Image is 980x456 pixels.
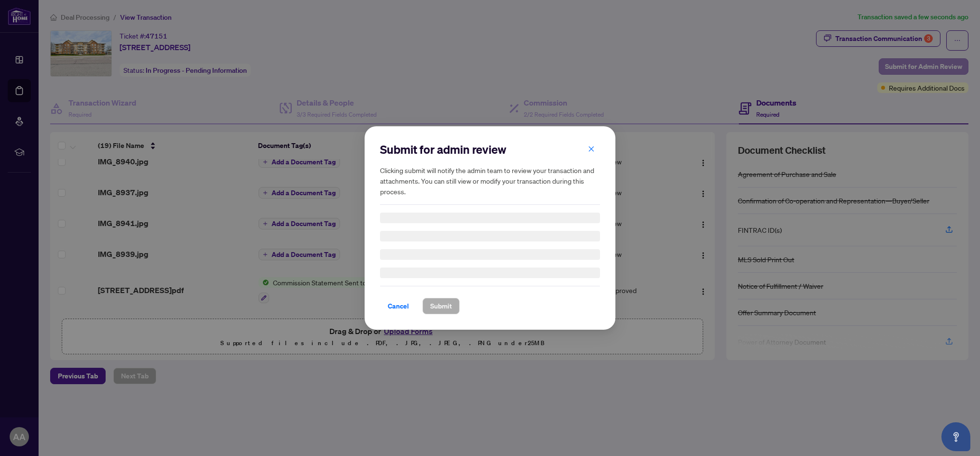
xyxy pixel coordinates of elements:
button: Open asap [941,422,970,451]
button: Cancel [380,298,417,314]
span: Cancel [388,298,409,314]
h2: Submit for admin review [380,142,600,157]
button: Submit [422,298,460,314]
h5: Clicking submit will notify the admin team to review your transaction and attachments. You can st... [380,165,600,197]
span: close [588,146,595,152]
